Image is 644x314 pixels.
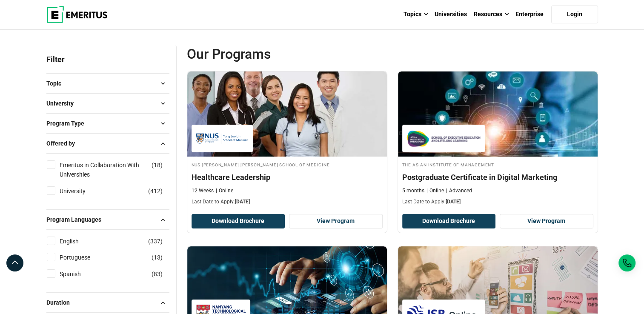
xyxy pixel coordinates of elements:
[46,215,108,224] span: Program Languages
[402,161,593,168] h4: The Asian Institute of Management
[46,97,169,110] button: University
[60,237,96,246] a: English
[235,199,250,205] span: [DATE]
[46,117,169,130] button: Program Type
[192,214,285,228] button: Download Brochure
[289,214,383,228] a: View Program
[46,46,169,73] p: Filter
[192,161,383,168] h4: NUS [PERSON_NAME] [PERSON_NAME] School of Medicine
[46,99,80,108] span: University
[148,237,163,246] span: ( )
[46,77,169,90] button: Topic
[187,46,392,63] span: Our Programs
[551,6,598,23] a: Login
[402,198,593,206] p: Last Date to Apply:
[46,79,68,88] span: Topic
[46,298,77,307] span: Duration
[192,187,214,194] p: 12 Weeks
[402,187,424,194] p: 5 months
[446,199,461,205] span: [DATE]
[154,254,160,261] span: 13
[196,129,249,148] img: NUS Yong Loo Lin School of Medicine
[60,269,98,279] a: Spanish
[192,198,383,206] p: Last Date to Apply:
[46,137,169,150] button: Offered by
[46,213,169,226] button: Program Languages
[398,71,598,210] a: Digital Marketing Course by The Asian Institute of Management - October 1, 2025 The Asian Institu...
[46,139,82,148] span: Offered by
[150,188,160,194] span: 412
[60,160,168,180] a: Emeritus in Collaboration With Universities
[148,186,163,196] span: ( )
[60,186,103,196] a: University
[216,187,233,194] p: Online
[187,71,387,157] img: Healthcare Leadership | Online Healthcare Course
[150,238,160,245] span: 337
[152,253,163,262] span: ( )
[398,71,598,157] img: Postgraduate Certificate in Digital Marketing | Online Digital Marketing Course
[402,214,496,228] button: Download Brochure
[154,271,160,277] span: 83
[60,253,107,262] a: Portuguese
[152,269,163,279] span: ( )
[187,71,387,210] a: Healthcare Course by NUS Yong Loo Lin School of Medicine - October 1, 2025 NUS Yong Loo Lin Schoo...
[426,187,444,194] p: Online
[152,160,163,170] span: ( )
[446,187,472,194] p: Advanced
[154,162,160,168] span: 18
[46,119,91,128] span: Program Type
[46,296,169,309] button: Duration
[406,129,481,148] img: The Asian Institute of Management
[192,172,383,183] h4: Healthcare Leadership
[500,214,593,228] a: View Program
[402,172,593,183] h4: Postgraduate Certificate in Digital Marketing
